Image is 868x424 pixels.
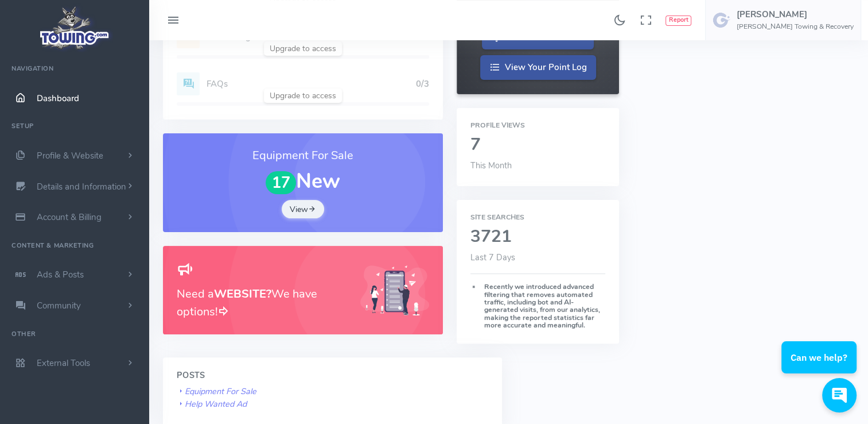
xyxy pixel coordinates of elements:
[470,122,605,129] h6: Profile Views
[177,386,256,397] a: Equipment For Sale
[737,10,854,19] h5: [PERSON_NAME]
[37,211,102,223] span: Account & Billing
[177,398,247,410] a: Help Wanted Ad
[470,228,605,246] h2: 3721
[177,286,347,321] h3: Need a We have options!
[282,200,324,218] a: View
[470,136,605,155] h2: 7
[37,357,90,369] span: External Tools
[470,214,605,221] h6: Site Searches
[773,310,868,424] iframe: Conversations
[177,147,429,164] h3: Equipment For Sale
[470,252,515,263] span: Last 7 Days
[480,55,596,80] a: View Your Point Log
[177,371,488,380] h4: Posts
[713,11,731,29] img: user-image
[37,181,126,192] span: Details and Information
[360,265,429,315] img: Generic placeholder image
[470,283,605,330] h6: Recently we introduced advanced filtering that removes automated traffic, including bot and AI-ge...
[36,3,114,52] img: logo
[266,171,297,195] span: 17
[665,16,691,26] button: Report
[214,286,271,302] b: WEBSITE?
[37,92,79,104] span: Dashboard
[37,150,103,161] span: Profile & Website
[37,269,84,280] span: Ads & Posts
[177,170,429,194] h1: New
[737,23,854,30] h6: [PERSON_NAME] Towing & Recovery
[37,300,81,311] span: Community
[470,160,512,171] span: This Month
